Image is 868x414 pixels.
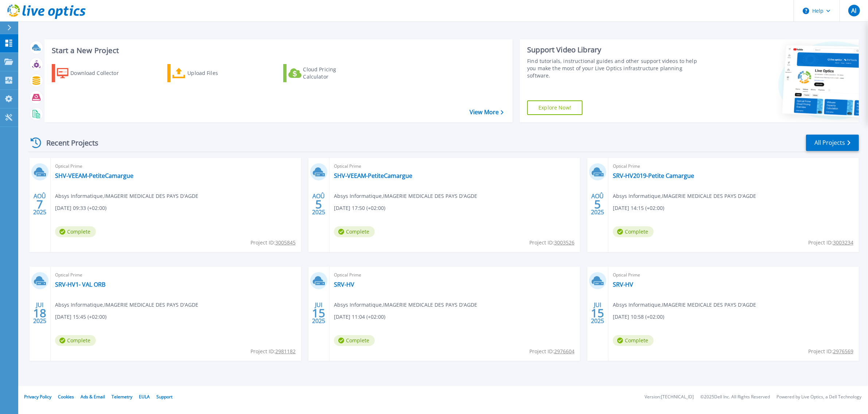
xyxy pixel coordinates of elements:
[529,347,575,355] span: Project ID:
[55,271,297,279] span: Optical Prime
[283,64,365,82] a: Cloud Pricing Calculator
[334,281,354,288] a: SRV-HV
[55,172,133,179] a: SHV-VEEAM-PetiteCamargue
[851,8,856,13] span: AI
[334,301,477,309] span: Absys Informatique , IMAGERIE MEDICALE DES PAYS D'AGDE
[613,281,633,288] a: SRV-HV
[613,172,694,179] a: SRV-HV2019-Petite Camargue
[55,226,96,237] span: Complete
[55,313,106,321] span: [DATE] 15:45 (+02:00)
[187,66,246,80] div: Upload Files
[334,172,412,179] a: SHV-VEEAM-PetiteCamargue
[808,239,853,247] span: Project ID:
[613,192,756,200] span: Absys Informatique , IMAGERIE MEDICALE DES PAYS D'AGDE
[833,348,853,355] tcxspan: Call 2976569 via 3CX
[470,109,503,116] a: View More
[24,394,51,400] a: Privacy Policy
[250,347,296,355] span: Project ID:
[334,204,385,212] span: [DATE] 17:50 (+02:00)
[806,135,859,151] a: All Projects
[156,394,172,400] a: Support
[645,395,694,399] li: Version: [TECHNICAL_ID]
[334,271,576,279] span: Optical Prime
[312,300,326,326] div: JUI 2025
[315,201,322,207] span: 5
[594,201,601,207] span: 5
[58,394,74,400] a: Cookies
[613,204,664,212] span: [DATE] 14:15 (+02:00)
[52,47,503,55] h3: Start a New Project
[55,204,106,212] span: [DATE] 09:33 (+02:00)
[33,310,46,316] span: 18
[28,134,108,152] div: Recent Projects
[33,191,47,218] div: AOÛ 2025
[52,64,133,82] a: Download Collector
[312,191,326,218] div: AOÛ 2025
[700,395,770,399] li: © 2025 Dell Inc. All Rights Reserved
[334,313,385,321] span: [DATE] 11:04 (+02:00)
[70,66,129,80] div: Download Collector
[334,162,576,170] span: Optical Prime
[112,394,132,400] a: Telemetry
[303,66,362,80] div: Cloud Pricing Calculator
[36,201,43,207] span: 7
[250,239,296,247] span: Project ID:
[591,310,604,316] span: 15
[554,348,575,355] tcxspan: Call 2976604 via 3CX
[55,335,96,346] span: Complete
[613,271,855,279] span: Optical Prime
[334,192,477,200] span: Absys Informatique , IMAGERIE MEDICALE DES PAYS D'AGDE
[139,394,150,400] a: EULA
[55,281,105,288] a: SRV-HV1- VAL ORB
[776,395,861,399] li: Powered by Live Optics, a Dell Technology
[312,310,325,316] span: 15
[527,100,583,115] a: Explore Now!
[527,57,702,79] div: Find tutorials, instructional guides and other support videos to help you make the most of your L...
[55,162,297,170] span: Optical Prime
[591,300,604,326] div: JUI 2025
[808,347,853,355] span: Project ID:
[275,239,296,246] tcxspan: Call 3005845 via 3CX
[33,300,47,326] div: JUI 2025
[81,394,105,400] a: Ads & Email
[554,239,575,246] tcxspan: Call 3003526 via 3CX
[167,64,249,82] a: Upload Files
[613,226,654,237] span: Complete
[613,162,855,170] span: Optical Prime
[613,313,664,321] span: [DATE] 10:58 (+02:00)
[613,301,756,309] span: Absys Informatique , IMAGERIE MEDICALE DES PAYS D'AGDE
[275,348,296,355] tcxspan: Call 2981182 via 3CX
[334,335,375,346] span: Complete
[613,335,654,346] span: Complete
[55,301,198,309] span: Absys Informatique , IMAGERIE MEDICALE DES PAYS D'AGDE
[529,239,575,247] span: Project ID:
[334,226,375,237] span: Complete
[833,239,853,246] tcxspan: Call 3003234 via 3CX
[591,191,604,218] div: AOÛ 2025
[55,192,198,200] span: Absys Informatique , IMAGERIE MEDICALE DES PAYS D'AGDE
[527,45,702,55] div: Support Video Library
